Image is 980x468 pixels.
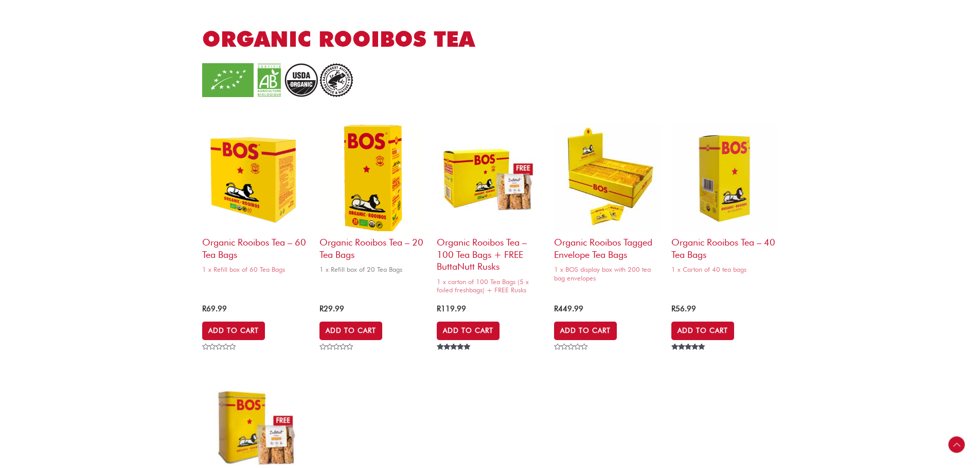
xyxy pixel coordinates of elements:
[319,124,426,231] img: BOS organic rooibos tea 20 tea bags
[319,304,324,313] span: R
[437,231,544,272] h2: Organic Rooibos Tea – 100 Tea Bags + FREE ButtaNutt Rusks
[554,322,617,340] a: Add to cart: “Organic Rooibos Tagged Envelope Tea Bags”
[554,124,661,286] a: Organic Rooibos Tagged Envelope Tea Bags1 x BOS display box with 200 tea bag envelopes
[202,124,309,231] img: organic rooibos tea 20 tea bags (copy)
[437,124,544,231] img: organic rooibos tea 100 tea bags
[554,304,583,313] bdi: 449.99
[671,344,707,373] span: Rated out of 5
[319,124,426,277] a: Organic Rooibos Tea – 20 Tea Bags1 x Refill box of 20 Tea Bags
[319,231,426,260] h2: Organic Rooibos Tea – 20 Tea Bags
[202,304,206,313] span: R
[437,304,466,313] bdi: 119.99
[437,124,544,298] a: Organic Rooibos Tea – 100 Tea Bags + FREE ButtaNutt Rusks1 x carton of 100 Tea Bags (5 x foiled f...
[437,304,441,313] span: R
[671,265,778,274] span: 1 x Carton of 40 tea bags
[671,124,778,231] img: BOS_tea-bag-carton-copy
[202,25,509,53] h2: ORGANIC ROOIBOS TEA
[319,265,426,274] span: 1 x Refill box of 20 Tea Bags
[437,322,500,340] a: Add to cart: “Organic Rooibos Tea - 100 Tea Bags + FREE ButtaNutt Rusks”
[437,277,544,295] span: 1 x carton of 100 Tea Bags (5 x foiled freshbags) + FREE Rusks
[554,231,661,260] h2: Organic Rooibos Tagged Envelope Tea Bags
[202,124,309,277] a: Organic Rooibos Tea – 60 Tea Bags1 x Refill box of 60 Tea Bags
[671,304,696,313] bdi: 56.99
[202,304,227,313] bdi: 69.99
[202,231,309,260] h2: Organic Rooibos Tea – 60 Tea Bags
[671,322,734,340] a: Add to cart: “Organic Rooibos Tea - 40 tea bags”
[202,322,265,340] a: Add to cart: “Organic Rooibos Tea - 60 Tea Bags”
[202,265,309,274] span: 1 x Refill box of 60 Tea Bags
[437,344,472,373] span: Rated out of 5
[671,304,675,313] span: R
[202,63,357,97] img: organic_2.png
[671,124,778,277] a: Organic Rooibos Tea – 40 tea bags1 x Carton of 40 tea bags
[554,265,661,283] span: 1 x BOS display box with 200 tea bag envelopes
[319,304,344,313] bdi: 29.99
[554,304,558,313] span: R
[319,322,382,340] a: Add to cart: “Organic Rooibos Tea - 20 Tea Bags”
[554,124,661,231] img: Organic Rooibos Tagged Envelope Tea Bags
[671,231,778,260] h2: Organic Rooibos Tea – 40 tea bags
